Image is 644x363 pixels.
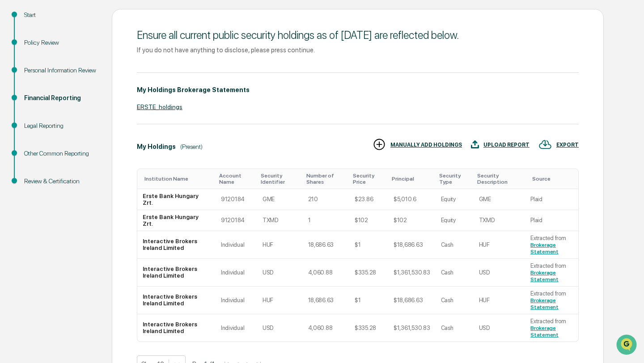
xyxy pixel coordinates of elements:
[373,138,386,151] img: MANUALLY ADD HOLDINGS
[303,189,349,210] td: 210
[137,287,216,314] td: Interactive Brokers Ireland Limited
[392,176,432,182] div: Toggle SortBy
[65,114,72,121] div: 🗄️
[436,314,474,342] td: Cash
[137,259,216,287] td: Interactive Brokers Ireland Limited
[257,189,303,210] td: GME
[24,149,97,158] div: Other Common Reporting
[24,93,97,103] div: Financial Reporting
[349,259,388,287] td: $335.28
[257,231,303,259] td: HUF
[477,173,522,185] div: Toggle SortBy
[137,189,216,210] td: Erste Bank Hungary Zrt.
[137,314,216,342] td: Interactive Brokers Ireland Limited
[525,231,578,259] td: Extracted from
[137,86,250,93] div: My Holdings Brokerage Statements
[9,114,16,121] div: 🖐️
[61,109,114,125] a: 🗄️Attestations
[216,189,257,210] td: 9120184
[257,287,303,314] td: HUF
[525,210,578,231] td: Plaid
[483,142,530,148] div: UPLOAD REPORT
[303,259,349,287] td: 4,060.88
[303,210,349,231] td: 1
[257,314,303,342] td: USD
[474,259,525,287] td: USD
[532,176,575,182] div: Toggle SortBy
[388,231,436,259] td: $18,686.63
[216,231,257,259] td: Individual
[303,231,349,259] td: 18,686.63
[436,259,474,287] td: Cash
[530,325,559,338] a: Brokerage Statement
[137,143,176,150] div: My Holdings
[530,242,559,255] a: Brokerage Statement
[24,10,97,20] div: Start
[9,68,25,84] img: 1746055101610-c473b297-6a78-478c-a979-82029cc54cd1
[216,287,257,314] td: Individual
[216,259,257,287] td: Individual
[24,38,97,47] div: Policy Review
[257,259,303,287] td: USD
[525,259,578,287] td: Extracted from
[137,231,216,259] td: Interactive Brokers Ireland Limited
[30,68,147,77] div: Start new chat
[349,210,388,231] td: $102
[152,71,163,82] button: Start new chat
[525,314,578,342] td: Extracted from
[74,113,111,122] span: Attestations
[474,314,525,342] td: USD
[219,173,254,185] div: Toggle SortBy
[353,173,385,185] div: Toggle SortBy
[257,210,303,231] td: TXMD
[137,46,579,54] div: If you do not have anything to disclose, please press continue.
[216,210,257,231] td: 9120184
[89,152,108,158] span: Pylon
[439,173,470,185] div: Toggle SortBy
[306,173,346,185] div: Toggle SortBy
[24,177,97,186] div: Review & Certification
[530,297,559,310] a: Brokerage Statement
[349,287,388,314] td: $1
[216,314,257,342] td: Individual
[144,176,212,182] div: Toggle SortBy
[349,189,388,210] td: $23.86
[436,287,474,314] td: Cash
[615,333,640,358] iframe: Open customer support
[474,189,525,210] td: GME
[63,151,108,158] a: Powered byPylon
[388,314,436,342] td: $1,361,530.83
[5,109,61,125] a: 🖐️Preclearance
[474,231,525,259] td: HUF
[5,126,60,142] a: 🔎Data Lookup
[436,210,474,231] td: Equity
[388,287,436,314] td: $18,686.63
[530,270,559,283] a: Brokerage Statement
[436,189,474,210] td: Equity
[525,287,578,314] td: Extracted from
[24,66,97,75] div: Personal Information Review
[556,142,579,148] div: EXPORT
[538,138,552,151] img: EXPORT
[349,314,388,342] td: $335.28
[24,121,97,131] div: Legal Reporting
[18,130,56,139] span: Data Lookup
[137,210,216,231] td: Erste Bank Hungary Zrt.
[525,189,578,210] td: Plaid
[388,189,436,210] td: $5,010.6
[30,77,113,84] div: We're available if you need us!
[9,131,16,138] div: 🔎
[390,142,462,148] div: MANUALLY ADD HOLDINGS
[388,259,436,287] td: $1,361,530.83
[180,143,203,150] div: (Present)
[9,19,163,33] p: How can we help?
[474,287,525,314] td: HUF
[474,210,525,231] td: TXMD
[18,113,58,122] span: Preclearance
[303,287,349,314] td: 18,686.63
[137,29,579,42] div: Ensure all current public security holdings as of [DATE] are reflected below.
[349,231,388,259] td: $1
[303,314,349,342] td: 4,060.88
